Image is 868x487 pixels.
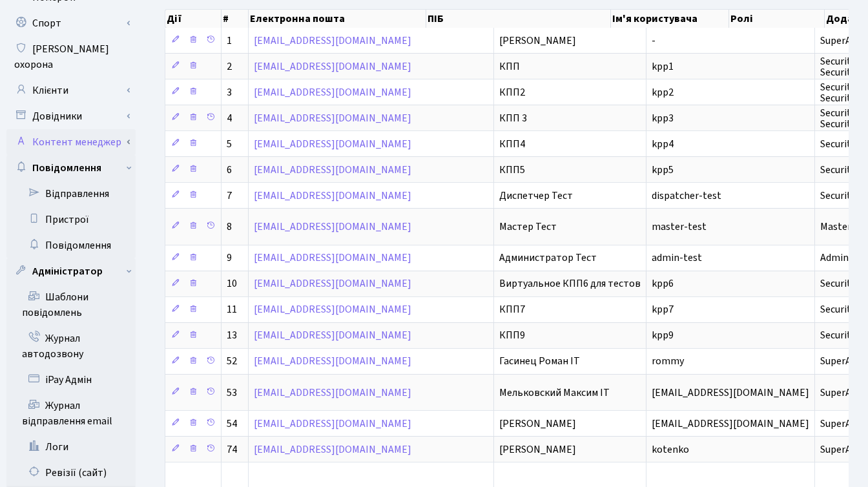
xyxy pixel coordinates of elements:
span: 11 [227,303,237,317]
span: kpp6 [652,277,674,291]
a: [EMAIL_ADDRESS][DOMAIN_NAME] [254,85,411,99]
span: Мастер Тест [499,220,557,234]
a: [EMAIL_ADDRESS][DOMAIN_NAME] [254,59,411,74]
span: 10 [227,277,237,291]
span: КПП4 [499,137,525,151]
span: 53 [227,386,237,400]
a: Повідомлення [6,155,136,181]
span: kotenko [652,442,689,457]
span: Гасинец Роман IT [499,355,580,369]
th: Дії [165,10,222,28]
span: 7 [227,189,232,203]
th: Ролі [729,10,825,28]
span: Master [820,220,851,234]
span: КПП2 [499,85,525,99]
span: 6 [227,163,232,177]
span: 1 [227,34,232,48]
span: Виртуальное КПП6 для тестов [499,277,641,291]
a: [EMAIL_ADDRESS][DOMAIN_NAME] [254,386,411,400]
span: 2 [227,59,232,74]
a: iPay Адмін [6,367,136,393]
span: КПП5 [499,163,525,177]
a: [EMAIL_ADDRESS][DOMAIN_NAME] [254,189,411,203]
span: kpp3 [652,111,674,125]
span: kpp5 [652,163,674,177]
span: [PERSON_NAME] [499,417,576,431]
a: [EMAIL_ADDRESS][DOMAIN_NAME] [254,277,411,291]
a: [EMAIL_ADDRESS][DOMAIN_NAME] [254,163,411,177]
span: КПП9 [499,329,525,343]
span: SecuritySP [820,189,867,203]
span: - [652,34,656,48]
span: Security [820,277,856,291]
th: Ім'я користувача [611,10,729,28]
a: Клієнти [6,78,136,103]
a: Журнал відправлення email [6,393,136,434]
span: 8 [227,220,232,234]
a: Повідомлення [6,233,136,258]
a: [EMAIL_ADDRESS][DOMAIN_NAME] [254,111,411,125]
a: [EMAIL_ADDRESS][DOMAIN_NAME] [254,355,411,369]
span: Security [820,329,856,343]
span: Security [820,163,856,177]
span: 13 [227,329,237,343]
span: Мельковский Максим IT [499,386,610,400]
span: 52 [227,355,237,369]
a: Журнал автодозвону [6,326,136,367]
a: Довідники [6,103,136,129]
span: [EMAIL_ADDRESS][DOMAIN_NAME] [652,386,809,400]
a: Адміністратор [6,258,136,284]
span: Security [820,137,856,151]
span: КПП 3 [499,111,527,125]
span: rommy [652,355,684,369]
a: [EMAIL_ADDRESS][DOMAIN_NAME] [254,251,411,265]
span: kpp7 [652,303,674,317]
a: Логи [6,434,136,460]
a: Ревізії (сайт) [6,460,136,486]
a: [EMAIL_ADDRESS][DOMAIN_NAME] [254,442,411,457]
a: [EMAIL_ADDRESS][DOMAIN_NAME] [254,137,411,151]
span: [PERSON_NAME] [499,442,576,457]
span: [EMAIL_ADDRESS][DOMAIN_NAME] [652,417,809,431]
a: Відправлення [6,181,136,207]
span: 74 [227,442,237,457]
span: 9 [227,251,232,265]
a: [EMAIL_ADDRESS][DOMAIN_NAME] [254,220,411,234]
a: Шаблони повідомлень [6,284,136,326]
span: kpp4 [652,137,674,151]
a: [EMAIL_ADDRESS][DOMAIN_NAME] [254,417,411,431]
span: 5 [227,137,232,151]
span: kpp9 [652,329,674,343]
a: Контент менеджер [6,129,136,155]
span: 54 [227,417,237,431]
span: [PERSON_NAME] [499,34,576,48]
span: dispatcher-test [652,189,721,203]
span: Security [820,303,856,317]
th: ПІБ [426,10,611,28]
span: kpp1 [652,59,674,74]
span: master-test [652,220,707,234]
a: Спорт [6,10,136,36]
span: Администратор Тест [499,251,597,265]
a: [EMAIL_ADDRESS][DOMAIN_NAME] [254,34,411,48]
span: 4 [227,111,232,125]
a: [EMAIL_ADDRESS][DOMAIN_NAME] [254,329,411,343]
a: Пристрої [6,207,136,233]
span: Диспетчер Тест [499,189,573,203]
a: [EMAIL_ADDRESS][DOMAIN_NAME] [254,303,411,317]
th: Електронна пошта [249,10,426,28]
span: 3 [227,85,232,99]
span: КПП7 [499,303,525,317]
a: [PERSON_NAME] охорона [6,36,136,78]
span: КПП [499,59,520,74]
th: # [222,10,249,28]
span: kpp2 [652,85,674,99]
span: admin-test [652,251,702,265]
